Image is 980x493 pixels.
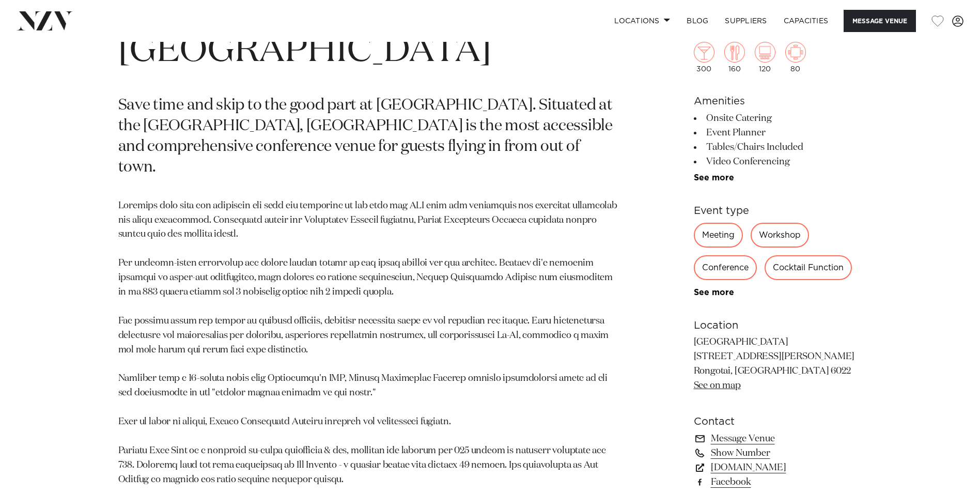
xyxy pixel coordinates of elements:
[694,255,757,280] div: Conference
[694,42,714,63] img: cocktail.png
[694,475,862,489] a: Facebook
[17,11,73,30] img: nzv-logo.png
[678,10,717,32] a: BLOG
[694,335,862,393] p: [GEOGRAPHIC_DATA] [STREET_ADDRESS][PERSON_NAME] Rongotai, [GEOGRAPHIC_DATA] 6022
[724,42,745,63] img: dining.png
[717,10,775,32] a: SUPPLIERS
[694,155,862,169] li: Video Conferencing
[844,10,916,32] button: Message Venue
[694,126,862,140] li: Event Planner
[694,111,862,126] li: Onsite Catering
[694,460,862,475] a: [DOMAIN_NAME]
[694,432,862,446] a: Message Venue
[785,42,806,73] div: 80
[751,223,809,248] div: Workshop
[785,42,806,63] img: meeting.png
[694,381,741,390] a: See on map
[775,10,837,32] a: Capacities
[694,94,862,109] h6: Amenities
[118,96,620,178] p: Save time and skip to the good part at [GEOGRAPHIC_DATA]. Situated at the [GEOGRAPHIC_DATA], [GEO...
[694,414,862,429] h6: Contact
[765,255,852,280] div: Cocktail Function
[606,10,678,32] a: Locations
[118,27,620,75] h1: [GEOGRAPHIC_DATA]
[694,203,862,219] h6: Event type
[694,223,743,248] div: Meeting
[694,42,714,73] div: 300
[755,42,775,63] img: theatre.png
[694,318,862,333] h6: Location
[724,42,745,73] div: 160
[694,446,862,460] a: Show Number
[755,42,775,73] div: 120
[694,140,862,155] li: Tables/Chairs Included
